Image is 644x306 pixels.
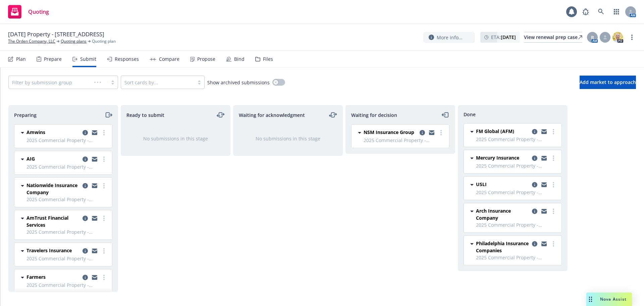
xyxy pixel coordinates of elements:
a: copy logging email [81,155,89,163]
span: Quoting [28,9,49,14]
a: Switch app [610,5,623,18]
a: Quoting [5,2,52,21]
span: AIG [26,155,35,162]
span: Mercury Insurance [476,154,519,161]
span: Nationwide Insurance Company [26,182,80,196]
a: more [549,128,557,136]
a: copy logging email [81,247,89,255]
a: more [549,207,557,215]
div: Bind [234,56,245,62]
span: Waiting for decision [351,112,397,119]
span: USLI [476,181,487,188]
span: 2025 Commercial Property - [GEOGRAPHIC_DATA] [364,137,445,144]
span: 2025 Commercial Property - [GEOGRAPHIC_DATA] [476,136,557,143]
div: Submit [80,56,96,62]
a: more [549,240,557,248]
div: Plan [16,56,26,62]
span: Travelers Insurance [26,247,72,254]
button: Nova Assist [586,293,632,306]
span: ETA : [491,34,516,41]
a: The Orden Company, LLC [8,38,55,44]
button: Add market to approach [580,76,636,89]
span: FM Global (AFM) [476,128,514,135]
span: Arch Insurance Company [476,207,529,221]
a: View renewal prep case [524,32,582,43]
img: photo [612,32,623,43]
a: copy logging email [81,214,89,222]
a: Search [594,5,608,18]
span: Quoting plan [92,38,116,44]
a: copy logging email [540,154,548,162]
button: More info... [423,32,475,43]
a: copy logging email [91,247,99,255]
a: copy logging email [91,182,99,190]
span: Done [464,111,476,118]
span: Preparing [14,112,37,119]
a: more [628,33,636,41]
span: R [591,34,594,41]
a: more [100,182,108,190]
span: Ready to submit [126,112,164,119]
a: copy logging email [540,181,548,189]
div: No submissions in this stage [244,135,332,142]
a: moveLeftRight [329,111,337,119]
span: 2025 Commercial Property - [GEOGRAPHIC_DATA] [476,254,557,261]
a: more [100,214,108,222]
a: copy logging email [81,129,89,137]
div: Compare [159,56,179,62]
a: copy logging email [91,129,99,137]
a: copy logging email [531,181,539,189]
a: more [549,154,557,162]
div: Prepare [44,56,62,62]
a: copy logging email [531,240,539,248]
a: copy logging email [531,128,539,136]
a: copy logging email [531,154,539,162]
div: Responses [115,56,139,62]
span: [DATE] Property - [STREET_ADDRESS] [8,30,104,38]
span: 2025 Commercial Property - [GEOGRAPHIC_DATA] [26,137,108,144]
a: copy logging email [540,128,548,136]
a: moveLeftRight [217,111,225,119]
a: moveLeft [441,111,449,119]
span: 2025 Commercial Property - [GEOGRAPHIC_DATA] [26,163,108,170]
a: Quoting plans [61,38,87,44]
a: Report a Bug [579,5,592,18]
a: more [549,181,557,189]
span: Add market to approach [580,79,636,85]
span: 2025 Commercial Property - [GEOGRAPHIC_DATA] [476,189,557,196]
a: copy logging email [540,207,548,215]
span: 2025 Commercial Property - [GEOGRAPHIC_DATA] [476,221,557,228]
a: copy logging email [91,214,99,222]
a: more [100,129,108,137]
span: AmTrust Financial Services [26,214,80,228]
a: copy logging email [418,129,426,137]
strong: [DATE] [501,34,516,40]
span: Nova Assist [600,296,627,302]
span: 2025 Commercial Property - [GEOGRAPHIC_DATA] [26,196,108,203]
span: 2025 Commercial Property - [GEOGRAPHIC_DATA] [26,228,108,235]
a: copy logging email [91,155,99,163]
span: Philadelphia Insurance Companies [476,240,529,254]
a: copy logging email [428,129,436,137]
span: Amwins [26,129,45,136]
span: More info... [437,34,463,41]
a: more [100,155,108,163]
div: Files [263,56,273,62]
a: copy logging email [81,273,89,281]
span: 2025 Commercial Property - [GEOGRAPHIC_DATA] [26,281,108,289]
a: more [100,273,108,281]
a: copy logging email [540,240,548,248]
span: Farmers [26,273,46,280]
span: Waiting for acknowledgment [239,112,305,119]
div: Propose [197,56,215,62]
span: NSM Insurance Group [364,129,414,136]
a: more [100,247,108,255]
div: Drag to move [586,293,595,306]
div: No submissions in this stage [132,135,219,142]
span: 2025 Commercial Property - [GEOGRAPHIC_DATA] [476,162,557,169]
a: copy logging email [531,207,539,215]
span: Show archived submissions [207,79,270,86]
a: copy logging email [81,182,89,190]
a: copy logging email [91,273,99,281]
